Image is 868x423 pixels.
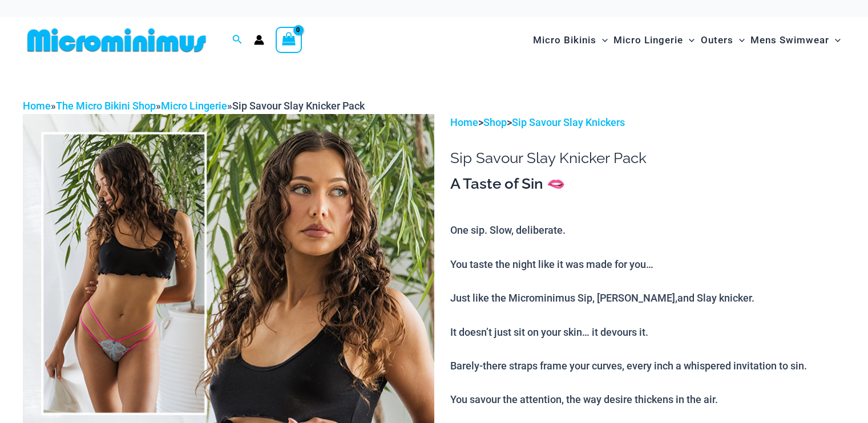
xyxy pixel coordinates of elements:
a: Micro BikinisMenu ToggleMenu Toggle [530,23,611,58]
a: OutersMenu ToggleMenu Toggle [698,23,748,58]
span: Sip Savour Slay Knicker Pack [232,100,365,112]
nav: Site Navigation [528,21,845,59]
span: Menu Toggle [596,26,608,55]
a: Account icon link [254,35,264,45]
a: Home [450,116,478,128]
a: Mens SwimwearMenu ToggleMenu Toggle [748,23,843,58]
h1: Sip Savour Slay Knicker Pack [450,149,845,167]
span: Micro Bikinis [533,26,596,55]
a: The Micro Bikini Shop [56,100,156,112]
a: Micro LingerieMenu ToggleMenu Toggle [611,23,697,58]
a: Shop [483,116,507,128]
h3: A Taste of Sin 🫦 [450,174,845,194]
span: Menu Toggle [683,26,695,55]
span: Menu Toggle [829,26,841,55]
span: Micro Lingerie [613,26,683,55]
span: » » » [23,100,365,112]
span: Mens Swimwear [750,26,829,55]
a: Micro Lingerie [161,100,227,112]
a: Home [23,100,51,112]
a: View Shopping Cart, empty [276,27,302,53]
p: > > [450,114,845,131]
span: Outers [701,26,733,55]
span: Menu Toggle [733,26,745,55]
a: Sip Savour Slay Knickers [512,116,625,128]
img: MM SHOP LOGO FLAT [23,27,211,53]
a: Search icon link [232,33,243,47]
